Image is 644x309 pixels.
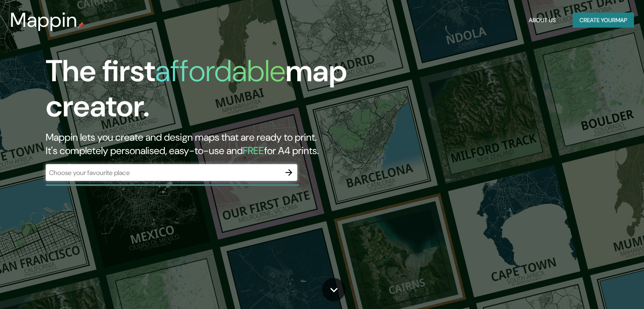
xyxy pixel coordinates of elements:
h1: affordable [155,51,286,90]
h5: FREE [243,144,264,157]
button: Create yourmap [573,13,634,28]
input: Choose your favourite place [46,168,280,178]
h1: The first map creator. [46,54,368,131]
h3: Mappin [10,8,78,32]
h2: Mappin lets you create and design maps that are ready to print. It's completely personalised, eas... [46,131,368,157]
img: mappin-pin [78,22,84,28]
button: About Us [525,13,559,28]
